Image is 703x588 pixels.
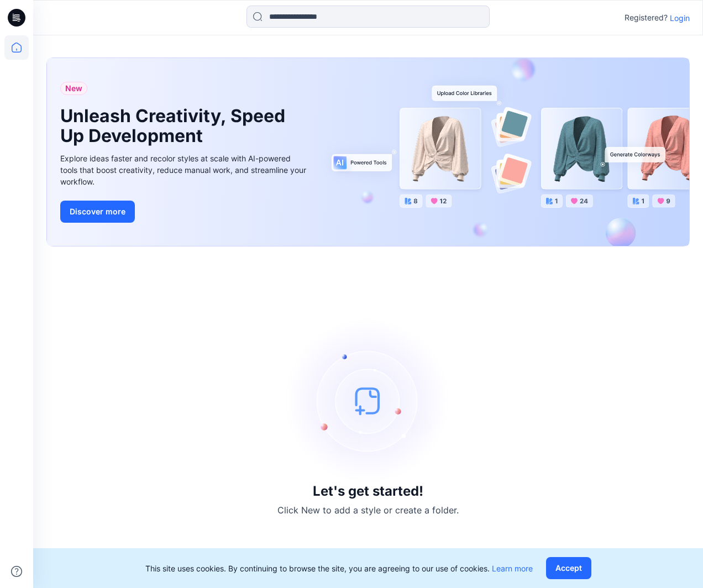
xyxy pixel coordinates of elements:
[60,201,309,223] a: Discover more
[60,201,135,223] button: Discover more
[60,106,292,146] h1: Unleash Creativity, Speed Up Development
[285,318,451,484] img: empty-state-image.svg
[65,82,82,95] span: New
[60,153,309,187] div: Explore ideas faster and recolor styles at scale with AI-powered tools that boost creativity, red...
[492,564,533,573] a: Learn more
[145,563,533,574] p: This site uses cookies. By continuing to browse the site, you are agreeing to our use of cookies.
[670,12,690,24] p: Login
[546,557,591,579] button: Accept
[625,11,668,24] p: Registered?
[277,503,459,517] p: Click New to add a style or create a folder.
[313,484,423,499] h3: Let's get started!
